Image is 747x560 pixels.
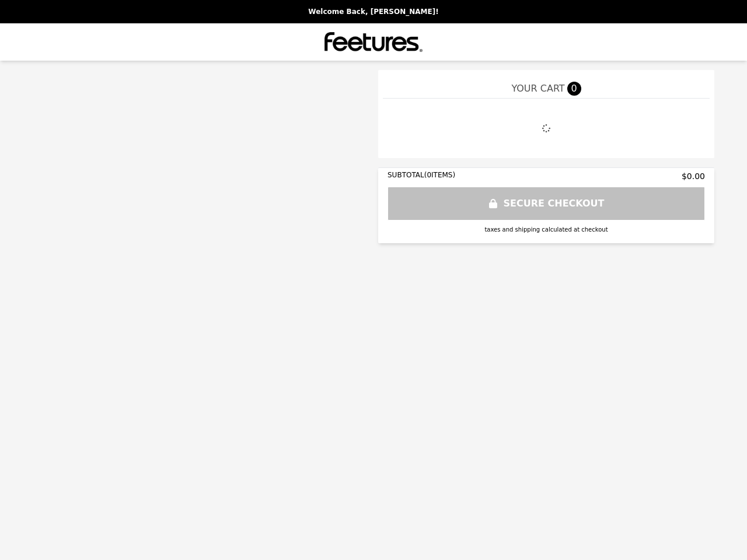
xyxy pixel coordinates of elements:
[511,82,564,96] span: YOUR CART
[388,225,705,234] div: taxes and shipping calculated at checkout
[388,171,424,179] span: SUBTOTAL
[682,170,705,182] span: $0.00
[567,82,581,96] span: 0
[7,7,740,16] p: Welcome Back, [PERSON_NAME]!
[324,30,423,54] img: Brand Logo
[424,171,455,179] span: ( 0 ITEMS)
